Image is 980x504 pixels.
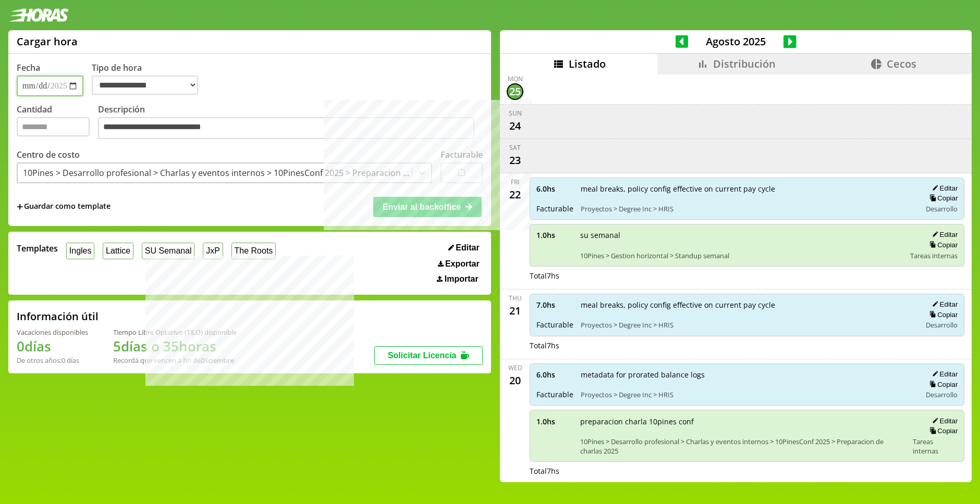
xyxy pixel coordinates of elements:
button: Copiar [926,241,958,249]
span: meal breaks, policy config effective on current pay cycle [581,184,914,194]
h1: 0 días [17,337,88,356]
button: Solicitar Licencia [374,346,483,365]
div: 24 [507,118,523,134]
label: Facturable [440,149,483,160]
span: Importar [445,274,479,284]
span: Editar [456,243,479,253]
span: metadata for prorated balance logs [581,370,914,380]
button: SU Semanal [142,243,194,259]
button: Ingles [66,243,94,259]
span: Cecos [887,57,916,71]
button: Editar [929,184,958,193]
textarea: Descripción [98,117,474,139]
label: Fecha [17,62,40,73]
span: Tareas internas [910,251,958,260]
select: Tipo de hora [92,75,198,95]
img: logotipo [8,8,69,22]
span: Facturable [536,389,573,399]
span: 6.0 hs [536,184,573,194]
div: Wed [508,363,522,372]
div: Tiempo Libre Optativo (TiLO) disponible [113,327,237,337]
span: Facturable [536,204,573,213]
button: Editar [929,300,958,309]
span: Proyectos > Degree Inc > HRIS [581,390,914,399]
span: Templates [17,243,58,254]
span: Proyectos > Degree Inc > HRIS [581,320,914,330]
span: 7.0 hs [536,300,573,310]
div: Vacaciones disponibles [17,327,88,337]
span: 10Pines > Desarrollo profesional > Charlas y eventos internos > 10PinesConf 2025 > Preparacion de... [580,437,905,456]
span: 10Pines > Gestion horizontal > Standup semanal [580,251,903,260]
span: +Guardar como template [17,201,111,212]
button: The Roots [231,243,276,259]
span: Facturable [536,320,573,330]
h1: 5 días o 35 horas [113,337,237,356]
button: Editar [929,230,958,239]
span: Solicitar Licencia [388,351,457,360]
div: Total 7 hs [530,341,964,350]
div: 21 [507,303,523,319]
div: Fri [511,178,519,186]
span: + [17,201,23,212]
div: 23 [507,152,523,169]
div: Thu [509,294,522,303]
div: Mon [508,74,523,83]
input: Cantidad [17,117,90,136]
div: Sun [509,109,522,118]
span: 6.0 hs [536,370,573,380]
label: Descripción [98,104,483,142]
h1: Cargar hora [17,34,78,48]
button: Copiar [926,380,958,389]
span: preparacion charla 10pines conf [580,417,905,426]
h2: Información útil [17,309,99,323]
button: Copiar [926,426,958,435]
label: Centro de costo [17,149,80,160]
span: su semanal [580,230,903,240]
span: Desarrollo [926,204,958,213]
button: Copiar [926,194,958,203]
button: Editar [929,370,958,379]
div: 10Pines > Desarrollo profesional > Charlas y eventos internos > 10PinesConf 2025 > Preparacion de... [23,167,413,179]
span: Exportar [445,259,480,269]
div: 20 [507,372,523,389]
div: 22 [507,186,523,203]
span: 1.0 hs [536,417,573,426]
div: scrollable content [500,74,972,481]
div: Recordá que vencen a fin de [113,356,237,365]
span: Listado [569,57,606,71]
span: Distribución [713,57,776,71]
button: Editar [929,417,958,425]
label: Tipo de hora [92,62,206,96]
button: Enviar al backoffice [373,197,482,217]
div: Total 7 hs [530,466,964,476]
span: Desarrollo [926,320,958,330]
label: Cantidad [17,104,98,142]
button: Copiar [926,310,958,319]
span: Proyectos > Degree Inc > HRIS [581,204,914,213]
b: Diciembre [201,356,234,365]
div: De otros años: 0 días [17,356,88,365]
div: 25 [507,83,523,100]
span: 1.0 hs [536,230,573,240]
span: Desarrollo [926,390,958,399]
div: Sat [509,143,521,152]
span: Enviar al backoffice [383,203,461,211]
div: Total 7 hs [530,271,964,281]
button: Lattice [103,243,133,259]
span: Agosto 2025 [688,34,783,48]
span: meal breaks, policy config effective on current pay cycle [581,300,914,310]
button: JxP [203,243,223,259]
span: Tareas internas [913,437,958,456]
button: Editar [445,243,483,253]
button: Exportar [435,259,483,269]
